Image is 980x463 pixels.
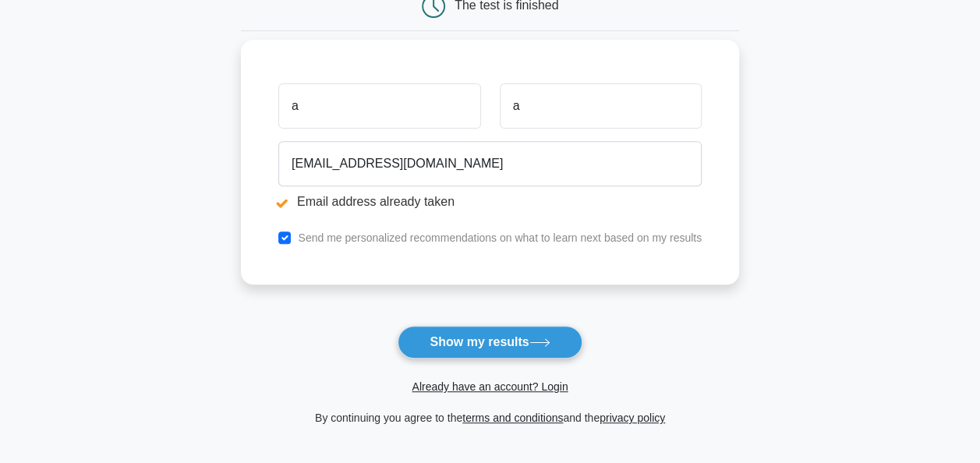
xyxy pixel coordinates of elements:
[278,141,702,186] input: Email
[412,380,568,393] a: Already have an account? Login
[398,326,582,359] button: Show my results
[232,408,748,427] div: By continuing you agree to the and the
[278,193,702,211] li: Email address already taken
[600,412,665,424] a: privacy policy
[500,83,702,129] input: Last name
[278,83,480,129] input: First name
[298,231,702,244] label: Send me personalized recommendations on what to learn next based on my results
[462,412,563,424] a: terms and conditions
